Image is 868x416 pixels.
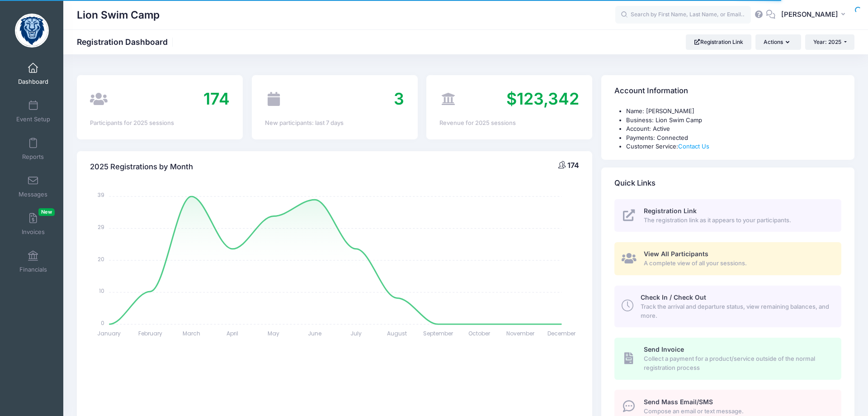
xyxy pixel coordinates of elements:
[614,170,656,196] h4: Quick Links
[183,330,200,337] tspan: March
[77,5,160,25] h1: Lion Swim Camp
[644,398,713,406] span: Send Mass Email/SMS
[203,89,230,109] span: 174
[439,119,579,128] div: Revenue for 2025 sessions
[77,37,175,47] h1: Registration Dashboard
[98,191,105,199] tspan: 39
[98,330,121,337] tspan: January
[99,287,105,295] tspan: 10
[90,154,193,180] h4: 2025 Registrations by Month
[614,286,841,327] a: Check In / Check Out Track the arrival and departure status, view remaining balances, and more.
[101,319,105,326] tspan: 0
[98,255,105,263] tspan: 20
[90,119,230,128] div: Participants for 2025 sessions
[644,259,831,268] span: A complete view of all your sessions.
[12,246,55,277] a: Financials
[22,228,45,236] span: Invoices
[265,119,405,128] div: New participants: last 7 days
[686,34,751,50] a: Registration Link
[775,5,854,25] button: [PERSON_NAME]
[18,78,48,86] span: Dashboard
[644,216,831,225] span: The registration link as it appears to your participants.
[424,330,454,337] tspan: September
[615,6,751,24] input: Search by First Name, Last Name, or Email...
[12,133,55,165] a: Reports
[614,338,841,379] a: Send Invoice Collect a payment for a product/service outside of the normal registration process
[38,208,55,216] span: New
[644,407,831,416] span: Compose an email or text message.
[227,330,239,337] tspan: April
[626,116,841,125] li: Business: Lion Swim Camp
[548,330,576,337] tspan: December
[755,34,801,50] button: Actions
[138,330,162,337] tspan: February
[614,78,688,104] h4: Account Information
[614,199,841,232] a: Registration Link The registration link as it appears to your participants.
[507,330,535,337] tspan: November
[15,14,49,48] img: Lion Swim Camp
[387,330,407,337] tspan: August
[12,171,55,202] a: Messages
[626,134,841,143] li: Payments: Connected
[350,330,362,337] tspan: July
[19,266,47,273] span: Financials
[644,207,697,215] span: Registration Link
[626,124,841,134] li: Account: Active
[16,115,50,123] span: Event Setup
[781,10,838,19] span: [PERSON_NAME]
[469,330,491,337] tspan: October
[506,89,579,109] span: $123,342
[626,107,841,116] li: Name: [PERSON_NAME]
[641,293,706,301] span: Check In / Check Out
[644,354,831,372] span: Collect a payment for a product/service outside of the normal registration process
[813,38,841,45] span: Year: 2025
[12,208,55,240] a: InvoicesNew
[19,191,47,198] span: Messages
[614,242,841,275] a: View All Participants A complete view of all your sessions.
[12,96,55,127] a: Event Setup
[567,161,579,170] span: 174
[268,330,280,337] tspan: May
[641,302,831,320] span: Track the arrival and departure status, view remaining balances, and more.
[22,153,44,161] span: Reports
[98,223,105,231] tspan: 29
[644,345,684,353] span: Send Invoice
[626,142,841,151] li: Customer Service:
[644,250,708,258] span: View All Participants
[308,330,322,337] tspan: June
[394,89,404,109] span: 3
[805,34,854,50] button: Year: 2025
[678,143,709,150] a: Contact Us
[12,58,55,90] a: Dashboard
